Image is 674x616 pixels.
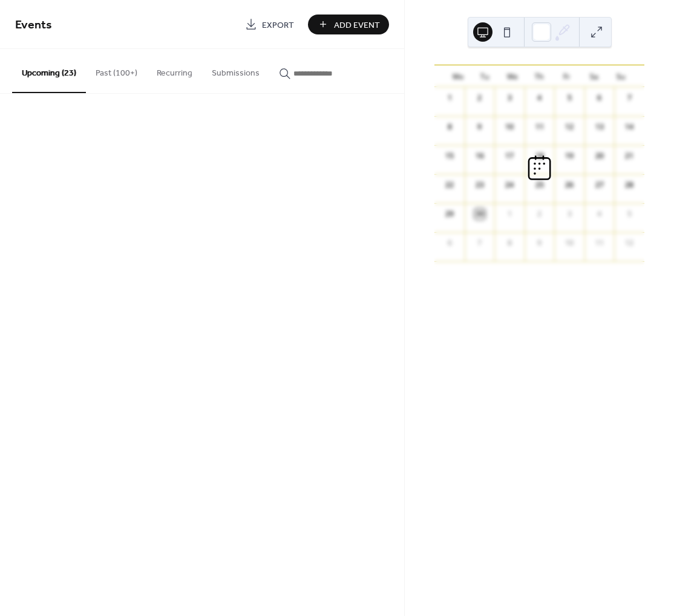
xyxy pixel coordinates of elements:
[474,92,485,103] div: 2
[444,238,455,248] div: 6
[624,180,635,190] div: 28
[202,49,269,92] button: Submissions
[534,238,545,248] div: 9
[624,209,635,219] div: 5
[444,65,471,87] div: Mo
[553,65,580,87] div: Fr
[594,209,605,219] div: 4
[594,92,605,103] div: 6
[564,92,575,103] div: 5
[444,180,455,190] div: 22
[444,122,455,132] div: 8
[12,49,86,93] button: Upcoming (23)
[526,65,553,87] div: Th
[564,151,575,161] div: 19
[474,209,485,219] div: 30
[474,151,485,161] div: 16
[504,151,515,161] div: 17
[471,65,499,87] div: Tu
[564,238,575,248] div: 10
[15,13,52,37] span: Events
[564,180,575,190] div: 26
[607,65,635,87] div: Su
[86,49,147,92] button: Past (100+)
[504,180,515,190] div: 24
[504,122,515,132] div: 10
[474,238,485,248] div: 7
[334,19,380,31] span: Add Event
[444,209,455,219] div: 29
[594,180,605,190] div: 27
[624,151,635,161] div: 21
[534,151,545,161] div: 18
[444,92,455,103] div: 1
[262,19,294,31] span: Export
[624,92,635,103] div: 7
[474,180,485,190] div: 23
[504,209,515,219] div: 1
[594,151,605,161] div: 20
[474,122,485,132] div: 9
[624,238,635,248] div: 12
[534,180,545,190] div: 25
[534,92,545,103] div: 4
[308,15,389,34] button: Add Event
[580,65,607,87] div: Sa
[534,209,545,219] div: 2
[499,65,526,87] div: We
[624,122,635,132] div: 14
[504,92,515,103] div: 3
[564,209,575,219] div: 3
[564,122,575,132] div: 12
[236,15,303,34] a: Export
[594,238,605,248] div: 11
[147,49,202,92] button: Recurring
[504,238,515,248] div: 8
[444,151,455,161] div: 15
[594,122,605,132] div: 13
[534,122,545,132] div: 11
